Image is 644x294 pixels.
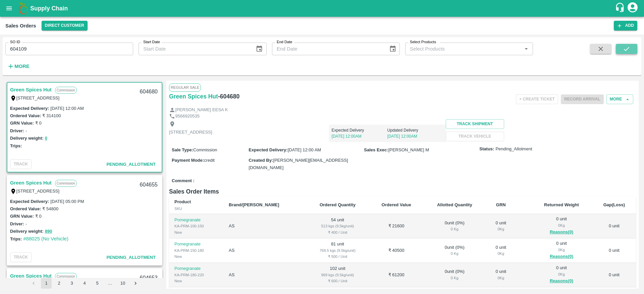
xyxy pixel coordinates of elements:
[55,180,77,187] p: Commission
[16,95,60,100] label: [STREET_ADDRESS]
[249,158,348,170] span: [PERSON_NAME][EMAIL_ADDRESS][DOMAIN_NAME]
[218,92,239,101] h6: - 604680
[1,1,17,16] button: open drawer
[603,202,625,207] b: Gap(Loss)
[429,275,480,281] div: 0 Kg
[544,202,579,207] b: Returned Weight
[174,206,218,212] div: SKU
[536,271,587,277] div: 0 Kg
[54,278,64,289] button: Go to page 2
[10,214,34,219] label: GRN Value:
[174,253,218,260] div: New
[311,223,364,229] div: 513 kgs (9.5kg/unit)
[364,147,388,152] label: Sales Exec :
[311,247,364,253] div: 769.5 kgs (9.5kg/unit)
[253,43,266,55] button: Choose date
[249,158,273,163] label: Created By :
[491,226,511,232] div: 0 Kg
[306,263,369,287] td: 102 unit
[288,147,321,152] span: [DATE] 12:00 AM
[446,119,504,129] button: Track Shipment
[27,278,142,289] nav: pagination navigation
[45,228,52,235] button: 890
[407,45,520,53] input: Select Products
[249,147,287,152] label: Expected Delivery :
[429,250,480,256] div: 0 Kg
[10,113,41,118] label: Ordered Value:
[382,202,411,207] b: Ordered Value
[561,96,604,101] span: Please dispatch the trip before ending
[10,236,22,241] label: Trips:
[174,278,218,284] div: New
[174,266,218,272] p: Pomegranate
[174,223,218,229] div: KA-PRM-100-150
[410,40,436,45] label: Select Products
[174,247,218,253] div: KA-PRM-150-180
[536,277,587,285] button: Reasons(0)
[10,128,24,133] label: Driver:
[174,241,218,247] p: Pomegranate
[42,21,88,30] button: Select DC
[496,202,506,207] b: GRN
[311,253,364,260] div: ₹ 500 / Unit
[169,83,201,91] span: Regular Sale
[311,272,364,278] div: 969 kgs (9.5kg/unit)
[136,177,162,193] div: 604655
[387,127,443,133] p: Updated Delivery
[536,247,587,253] div: 0 Kg
[169,129,212,136] p: [STREET_ADDRESS]
[175,113,200,120] p: 9566920535
[169,92,218,101] a: Green Spices Hut
[223,238,306,263] td: AS
[174,199,191,204] b: Product
[106,255,156,260] span: Pending_Allotment
[45,135,47,142] button: 0
[311,278,364,284] div: ₹ 600 / Unit
[615,2,627,14] div: customer-support
[35,121,42,126] label: ₹ 0
[172,147,193,152] label: Sale Type :
[14,64,30,69] strong: More
[55,273,77,280] p: Commission
[66,278,77,289] button: Go to page 3
[10,85,52,94] a: Green Spices Hut
[491,220,511,232] div: 0 unit
[143,40,160,45] label: Start Date
[522,45,531,53] button: Open
[10,221,24,226] label: Driver:
[172,178,195,184] label: Comment :
[5,61,31,72] button: More
[79,278,90,289] button: Go to page 4
[592,214,636,238] td: 0 unit
[17,2,30,15] img: logo
[479,146,494,152] label: Status:
[16,189,60,194] label: [STREET_ADDRESS]
[10,199,49,204] label: Expected Delivery :
[117,278,128,289] button: Go to page 10
[25,128,27,133] label: -
[10,229,44,234] label: Delivery weight:
[429,269,480,281] div: 0 unit ( 0 %)
[169,187,636,196] h6: Sales Order Items
[23,236,68,241] a: #88025 (No Vehicle)
[25,221,27,226] label: -
[136,84,162,100] div: 604680
[41,278,52,289] button: page 1
[10,272,52,280] a: Green Spices Hut
[223,214,306,238] td: AS
[369,214,423,238] td: ₹ 21600
[193,147,217,152] span: Commission
[429,220,480,232] div: 0 unit ( 0 %)
[92,278,103,289] button: Go to page 5
[10,143,22,148] label: Trips:
[536,253,587,261] button: Reasons(0)
[175,107,228,113] p: [PERSON_NAME] EESA K
[429,226,480,232] div: 0 Kg
[130,278,141,289] button: Go to next page
[55,87,77,94] p: Commission
[10,136,44,141] label: Delivery weight:
[606,94,633,104] button: More
[627,1,639,15] div: account of current user
[50,106,84,111] label: [DATE] 12:00 AM
[10,40,20,45] label: SO ID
